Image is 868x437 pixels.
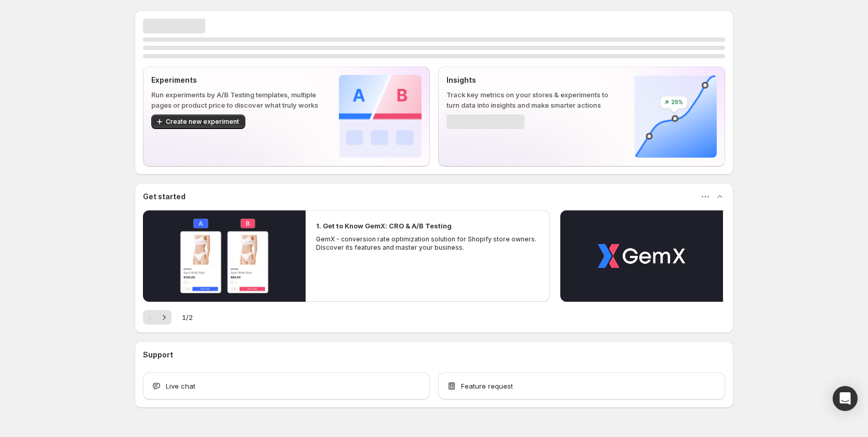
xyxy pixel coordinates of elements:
[316,235,540,252] p: GemX - conversion rate optimization solution for Shopify store owners. Discover its features and ...
[461,381,513,391] span: Feature request
[143,191,186,202] h3: Get started
[166,381,195,391] span: Live chat
[833,386,858,411] div: Open Intercom Messenger
[446,75,617,85] p: Insights
[151,89,322,110] p: Run experiments by A/B Testing templates, multiple pages or product price to discover what truly ...
[166,118,239,126] span: Create new experiment
[560,210,723,302] button: Play video
[316,221,452,231] h2: 1. Get to Know GemX: CRO & A/B Testing
[339,75,422,158] img: Experiments
[634,75,717,158] img: Insights
[151,75,322,85] p: Experiments
[143,310,172,325] nav: Pagination
[151,114,245,129] button: Create new experiment
[182,312,193,323] span: 1 / 2
[143,350,173,360] h3: Support
[446,89,617,110] p: Track key metrics on your stores & experiments to turn data into insights and make smarter actions
[157,310,172,325] button: Next
[143,210,306,302] button: Play video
